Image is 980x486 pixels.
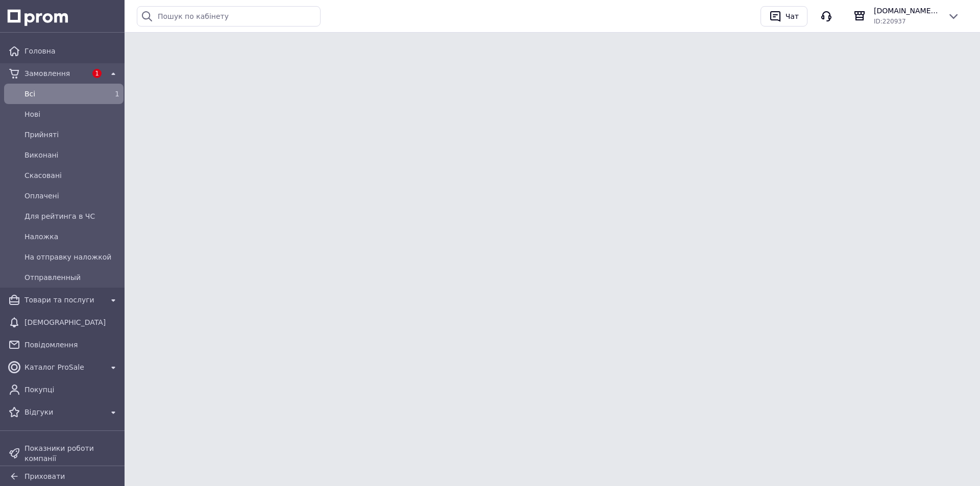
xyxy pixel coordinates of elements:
[24,191,119,201] span: Оплачені
[24,272,119,283] span: Отправленный
[24,68,87,79] span: Замовлення
[24,362,103,372] span: Каталог ProSale
[24,232,119,242] span: Наложка
[783,9,801,24] div: Чат
[24,407,103,417] span: Відгуки
[92,69,102,78] span: 1
[24,211,119,221] span: Для рейтинга в ЧС
[874,18,906,25] span: ID: 220937
[24,385,119,395] span: Покупці
[24,340,119,350] span: Повідомлення
[24,317,119,327] span: [DEMOGRAPHIC_DATA]
[761,6,807,27] button: Чат
[24,170,119,181] span: Скасовані
[24,89,99,99] span: Всi
[24,295,103,305] span: Товари та послуги
[874,6,939,16] span: [DOMAIN_NAME] Інтернет-магазин акваріумістики та зоотоварів
[24,472,65,480] span: Приховати
[24,109,119,119] span: Нові
[24,46,119,56] span: Головна
[115,90,119,98] span: 1
[24,252,119,262] span: На отправку наложкой
[24,130,119,140] span: Прийняті
[24,150,119,160] span: Виконані
[137,6,321,27] input: Пошук по кабінету
[24,443,119,464] span: Показники роботи компанії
